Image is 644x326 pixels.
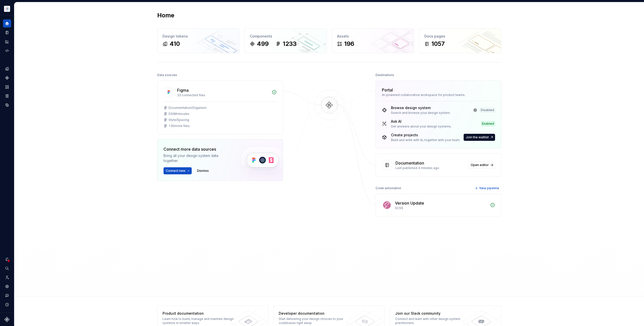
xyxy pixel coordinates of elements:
[391,111,451,115] div: Search and browse your design system.
[3,28,11,37] a: Documentation
[163,34,234,39] div: Design tokens
[479,186,499,190] span: New pipeline
[395,166,465,170] div: Last published 4 minutes ago
[177,93,269,97] div: 33 connected files
[431,40,445,48] div: 1057
[166,169,185,173] span: Connect new
[169,124,190,128] div: + 30 more files
[471,163,489,167] span: Open editor
[376,72,394,79] div: Destinations
[464,134,495,141] button: Join the waitlist
[424,34,496,39] div: Docs pages
[395,206,487,210] div: SCSS
[481,121,495,126] div: Enabled
[157,11,174,19] h2: Home
[4,6,10,12] img: b2369ad3-f38c-46c1-b2a2-f2452fdbdcd2.png
[376,185,401,192] div: Code automation
[177,87,189,93] div: Figma
[3,47,11,55] a: Code automation
[197,169,209,173] span: Dismiss
[344,40,354,48] div: 196
[279,311,352,316] div: Developer documentation
[391,105,451,110] div: Browse design system
[391,138,460,142] div: Build and write with AI, together with your team.
[3,83,11,91] a: Assets
[157,72,177,79] div: Data sources
[391,133,460,138] div: Create projects
[3,264,11,272] button: Search ⌘K
[3,291,11,300] button: Contact support
[245,28,327,53] a: Components4991233
[250,34,321,39] div: Components
[3,282,11,290] a: Settings
[170,40,180,48] div: 410
[473,185,501,192] button: New pipeline
[3,19,11,27] a: Home
[337,34,409,39] div: Assets
[468,161,495,169] a: Open editor
[279,317,352,325] div: Start delivering your design choices to your codebases right away.
[3,74,11,82] a: Components
[163,317,236,325] div: Learn how to build, manage and maintain design systems in smarter ways.
[3,65,11,73] a: Design tokens
[480,108,495,113] div: Disabled
[163,311,236,316] div: Product documentation
[332,28,414,53] a: Assets196
[395,200,424,206] div: Version Update
[169,112,189,116] div: DS/Molecules
[3,255,11,263] button: Notifications
[257,40,269,48] div: 499
[157,28,239,53] a: Design tokens410
[391,119,452,124] div: Ask AI
[169,118,189,122] div: Style/Spacing
[157,81,283,134] a: Figma33 connected filesDocumentation/OrganismDS/MoleculesStyle/Spacing+30more files
[3,92,11,100] a: Storybook stories
[395,311,468,316] div: Join our Slack community
[382,93,495,97] div: AI-powered collaborative workspace for product teams.
[382,87,393,93] div: Portal
[3,273,11,281] a: Invite team
[195,167,211,174] button: Dismiss
[169,106,207,110] div: Documentation/Organism
[283,40,297,48] div: 1233
[419,28,501,53] a: Docs pages1057
[3,101,11,109] a: Data sources
[395,317,468,325] div: Connect and learn with other design system practitioners.
[164,167,192,174] button: Connect new
[164,146,231,152] div: Connect more data sources
[391,124,452,128] div: Get answers about your design systems.
[5,317,10,322] svg: Supernova Logo
[164,153,231,163] div: Bring all your design system data together.
[395,160,424,166] div: Documentation
[3,38,11,46] a: Analytics
[466,135,489,139] span: Join the waitlist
